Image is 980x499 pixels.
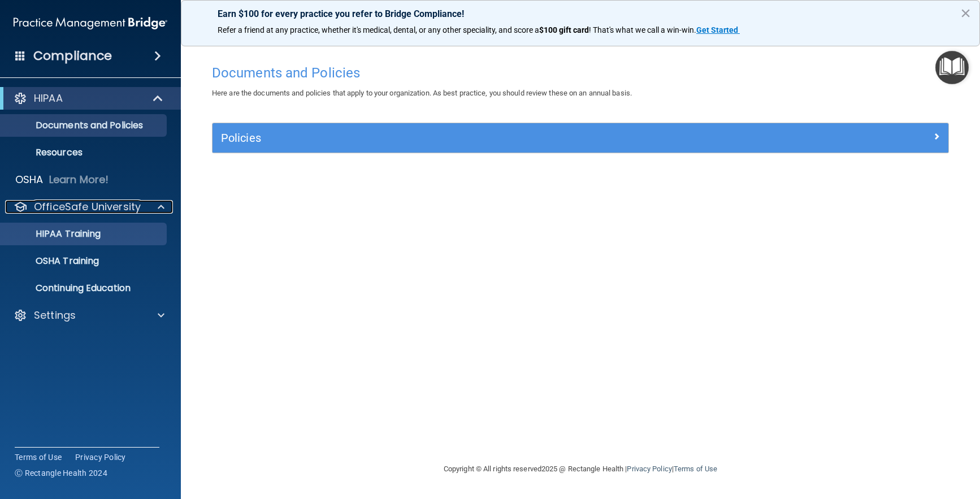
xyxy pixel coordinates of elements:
p: Resources [7,147,162,158]
span: ! That's what we call a win-win. [589,25,696,34]
h5: Policies [221,132,756,144]
h4: Compliance [33,48,112,64]
p: HIPAA [34,92,63,105]
p: OSHA Training [7,255,99,267]
p: OfficeSafe University [34,200,141,214]
strong: Get Started [696,25,738,34]
a: Privacy Policy [627,465,671,473]
strong: $100 gift card [539,25,589,34]
p: Learn More! [49,173,109,186]
button: Open Resource Center [935,51,969,84]
h4: Documents and Policies [212,66,949,80]
img: PMB logo [14,12,167,34]
span: Here are the documents and policies that apply to your organization. As best practice, you should... [212,89,632,97]
p: Continuing Education [7,283,162,294]
p: Documents and Policies [7,120,162,131]
a: Get Started [696,25,740,34]
p: OSHA [15,173,44,186]
a: Privacy Policy [75,452,126,463]
span: Ⓒ Rectangle Health 2024 [15,467,107,479]
span: Refer a friend at any practice, whether it's medical, dental, or any other speciality, and score a [218,25,539,34]
a: OfficeSafe University [14,200,164,214]
a: Terms of Use [674,465,717,473]
p: Earn $100 for every practice you refer to Bridge Compliance! [218,8,943,19]
div: Copyright © All rights reserved 2025 @ Rectangle Health | | [374,451,787,487]
button: Close [960,4,971,22]
a: Terms of Use [15,452,62,463]
a: Settings [14,309,164,322]
a: Policies [221,129,940,147]
p: HIPAA Training [7,228,101,240]
p: Settings [34,309,76,322]
a: HIPAA [14,92,164,105]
